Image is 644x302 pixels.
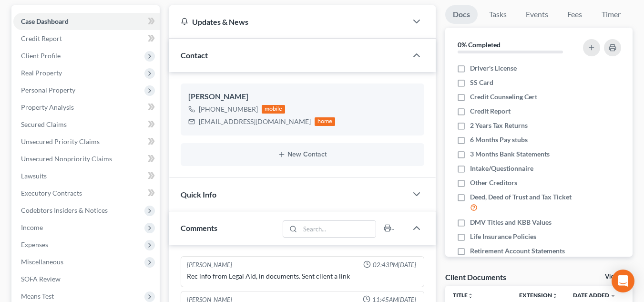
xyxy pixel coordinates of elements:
button: New Contact [188,151,417,158]
span: 6 Months Pay stubs [470,135,528,145]
a: Unsecured Priority Claims [13,133,160,150]
span: SS Card [470,78,493,87]
span: 02:43PM[DATE] [373,260,416,270]
span: Life Insurance Policies [470,232,536,241]
div: [EMAIL_ADDRESS][DOMAIN_NAME] [199,117,311,126]
a: View All [605,273,629,280]
span: Credit Report [470,106,511,116]
i: unfold_more [552,293,558,299]
span: Codebtors Insiders & Notices [21,206,108,214]
span: Credit Counseling Cert [470,92,537,102]
div: Client Documents [445,272,506,282]
span: Unsecured Nonpriority Claims [21,155,112,163]
div: Open Intercom Messenger [612,270,634,292]
div: [PERSON_NAME] [187,260,232,270]
div: Rec info from Legal Aid, in documents. Sent client a link [187,271,418,281]
a: Property Analysis [13,99,160,116]
div: mobile [262,105,286,114]
a: Events [518,5,556,24]
i: unfold_more [468,293,473,299]
span: Income [21,223,43,231]
a: Tasks [481,5,514,24]
a: Credit Report [13,30,160,47]
span: 3 Months Bank Statements [470,149,550,159]
span: Executory Contracts [21,189,82,197]
span: Contact [181,51,208,60]
span: 2 Years Tax Returns [470,121,528,130]
div: Updates & News [181,17,396,27]
span: Real Property [21,69,62,77]
div: home [315,117,336,126]
span: Lawsuits [21,172,47,180]
input: Search... [300,221,376,237]
div: [PHONE_NUMBER] [199,104,258,114]
span: Deed, Deed of Trust and Tax Ticket [470,192,572,202]
span: SOFA Review [21,275,61,283]
span: Personal Property [21,86,75,94]
span: Secured Claims [21,120,67,128]
a: Case Dashboard [13,13,160,30]
a: Executory Contracts [13,185,160,202]
span: Miscellaneous [21,258,63,266]
a: Secured Claims [13,116,160,133]
a: SOFA Review [13,271,160,288]
span: Retirement Account Statements [470,246,565,256]
span: Client Profile [21,52,61,60]
span: Driver's License [470,63,517,73]
span: Credit Report [21,34,62,42]
a: Timer [594,5,628,24]
a: Extensionunfold_more [519,292,558,299]
span: Comments [181,223,217,232]
strong: 0% Completed [458,41,501,49]
a: Lawsuits [13,167,160,185]
span: Property Analysis [21,103,74,111]
span: Unsecured Priority Claims [21,137,100,146]
div: [PERSON_NAME] [188,91,417,103]
span: Means Test [21,292,54,300]
span: Case Dashboard [21,17,69,25]
span: Expenses [21,240,48,249]
a: Date Added expand_more [573,292,616,299]
a: Docs [445,5,478,24]
span: DMV Titles and KBB Values [470,218,552,227]
span: Quick Info [181,190,216,199]
span: Other Creditors [470,178,517,187]
span: Intake/Questionnaire [470,164,533,173]
i: expand_more [610,293,616,299]
a: Fees [560,5,590,24]
a: Unsecured Nonpriority Claims [13,150,160,167]
a: Titleunfold_more [453,292,473,299]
